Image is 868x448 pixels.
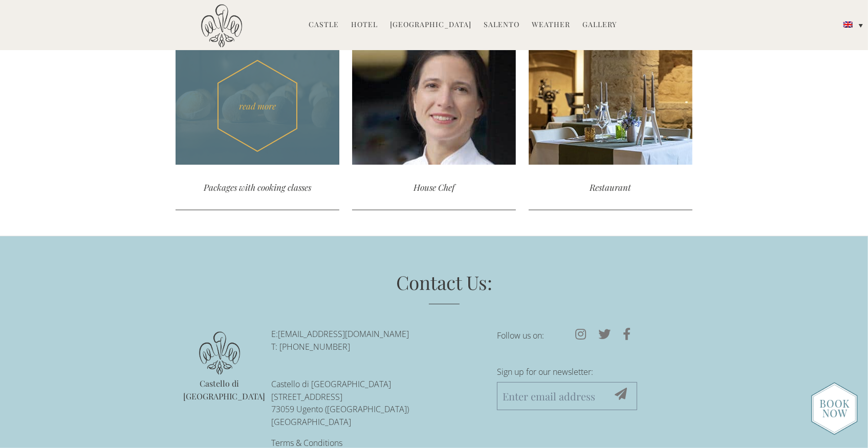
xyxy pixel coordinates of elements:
a: Castle [309,19,339,31]
p: Castello di [GEOGRAPHIC_DATA] [STREET_ADDRESS] 73059 Ugento ([GEOGRAPHIC_DATA]) [GEOGRAPHIC_DATA] [271,378,482,429]
h3: Contact Us: [211,269,677,304]
a: Gallery [583,19,617,31]
div: Restaurant [529,165,692,210]
a: Hotel [352,19,378,31]
p: E: T: [PHONE_NUMBER] [271,328,482,353]
a: [EMAIL_ADDRESS][DOMAIN_NAME] [278,328,409,340]
img: logo.png [199,331,240,375]
input: Enter email address [497,382,637,410]
div: House Chef [352,165,516,210]
div: read more [176,47,339,165]
a: Weather [532,19,571,31]
img: English [843,21,853,28]
p: Follow us on: [497,328,637,343]
label: Sign up for our newsletter: [497,364,637,382]
div: Packages with cooking classes [176,165,339,210]
img: Castello di Ugento [201,4,242,48]
a: read more Packages with cooking classes [176,47,339,210]
p: Castello di [GEOGRAPHIC_DATA] [183,377,256,403]
a: [GEOGRAPHIC_DATA] [390,19,472,31]
a: Restaurant [529,47,692,210]
a: Salento [484,19,520,31]
a: House Chef [352,47,516,210]
img: new-booknow.png [811,382,858,435]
